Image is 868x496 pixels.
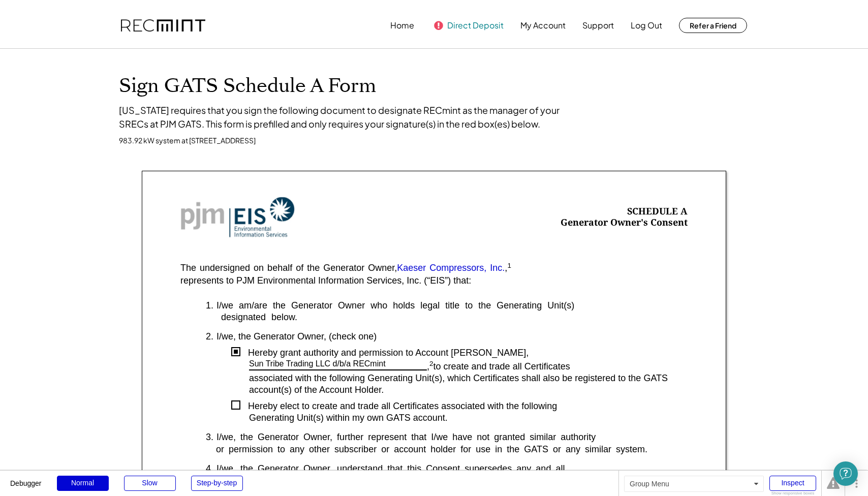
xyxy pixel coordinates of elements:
[10,471,42,487] div: Debugger
[397,263,505,273] font: Kaeser Compressors, Inc.
[624,476,764,492] div: Group Menu
[119,74,749,98] h1: Sign GATS Schedule A Form
[206,463,213,475] div: 4.
[180,197,295,238] img: Screenshot%202023-10-20%20at%209.53.17%20AM.png
[180,263,511,273] div: The undersigned on behalf of the Generator Owner, ,
[249,359,386,369] div: Sun Tribe Trading LLC d/b/a RECmint
[180,275,471,287] div: represents to PJM Environmental Information Services, Inc. (“EIS”) that:
[427,361,433,373] div: ,
[582,15,614,36] button: Support
[206,431,213,443] div: 3.
[206,331,213,343] div: 2.
[769,476,816,491] div: Inspect
[679,18,747,33] button: Refer a Friend
[206,312,688,323] div: designated below.
[631,15,662,36] button: Log Out
[249,373,688,396] div: associated with the following Generating Unit(s), which Certificates shall also be registered to ...
[216,300,688,312] div: I/we am/are the Generator Owner who holds legal title to the Generating Unit(s)
[520,15,566,36] button: My Account
[390,15,414,36] button: Home
[561,206,688,229] div: SCHEDULE A Generator Owner's Consent
[447,15,504,36] button: Direct Deposit
[507,262,511,269] sup: 1
[124,476,176,491] div: Slow
[769,491,816,495] div: Show responsive boxes
[57,476,109,491] div: Normal
[240,347,688,359] div: Hereby grant authority and permission to Account [PERSON_NAME],
[429,360,433,367] sup: 2
[216,463,688,475] div: I/we, the Generator Owner, understand that this Consent supersedes any and all
[119,103,576,131] div: [US_STATE] requires that you sign the following document to designate RECmint as the manager of y...
[249,412,688,424] div: Generating Unit(s) within my own GATS account.
[119,136,256,146] div: 983.92 kW system at [STREET_ADDRESS]
[191,476,243,491] div: Step-by-step
[240,400,688,412] div: Hereby elect to create and trade all Certificates associated with the following
[121,19,205,32] img: recmint-logotype%403x.png
[833,461,858,486] div: Open Intercom Messenger
[216,431,688,443] div: I/we, the Generator Owner, further represent that I/we have not granted similar authority
[206,300,213,312] div: 1.
[216,331,688,343] div: I/we, the Generator Owner, (check one)
[433,361,688,373] div: to create and trade all Certificates
[206,444,688,455] div: or permission to any other subscriber or account holder for use in the GATS or any similar system.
